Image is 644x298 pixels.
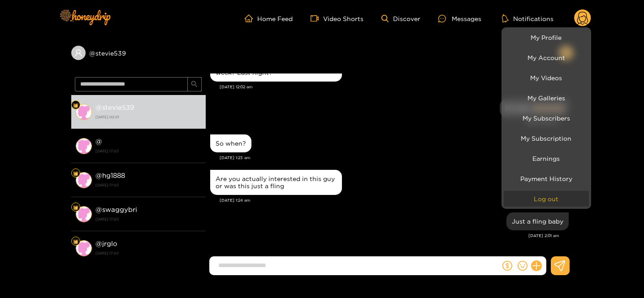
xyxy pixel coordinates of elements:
a: Payment History [504,171,589,186]
a: My Subscribers [504,110,589,126]
a: My Galleries [504,90,589,106]
a: My Account [504,50,589,65]
a: My Videos [504,70,589,86]
a: My Subscription [504,130,589,146]
button: Log out [504,191,589,207]
a: My Profile [504,30,589,45]
a: Earnings [504,151,589,166]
